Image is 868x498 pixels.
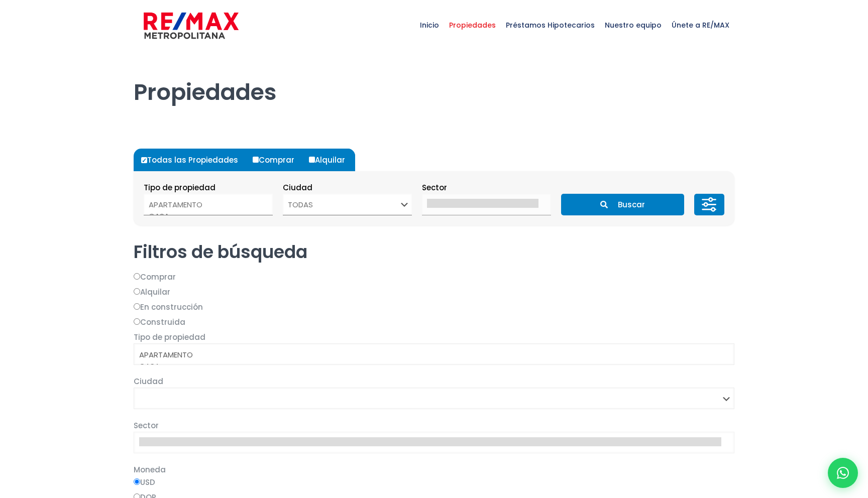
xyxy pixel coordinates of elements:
[134,316,734,328] label: Construida
[139,349,721,360] option: APARTAMENTO
[283,182,312,193] span: Ciudad
[250,149,304,171] label: Comprar
[149,199,260,210] option: APARTAMENTO
[422,182,447,193] span: Sector
[134,478,140,485] input: USD
[306,149,355,171] label: Alquilar
[134,288,140,295] input: Alquilar
[134,303,140,310] input: En construcción
[134,464,166,475] span: Moneda
[600,10,667,40] span: Nuestro equipo
[444,10,501,40] span: Propiedades
[501,10,600,40] span: Préstamos Hipotecarios
[134,420,159,431] span: Sector
[667,10,734,40] span: Únete a RE/MAX
[144,11,239,41] img: remax-metropolitana-logo
[134,240,734,263] h2: Filtros de búsqueda
[134,286,734,298] label: Alquilar
[134,301,734,313] label: En construcción
[134,476,734,488] label: USD
[134,271,734,283] label: Comprar
[134,51,734,106] h1: Propiedades
[144,182,215,193] span: Tipo de propiedad
[139,149,248,171] label: Todas las Propiedades
[415,10,444,40] span: Inicio
[141,157,147,163] input: Todas las Propiedades
[561,194,684,215] button: Buscar
[149,210,260,222] option: CASA
[134,376,163,387] span: Ciudad
[134,273,140,280] input: Comprar
[139,360,721,372] option: CASA
[309,157,315,163] input: Alquilar
[134,332,205,342] span: Tipo de propiedad
[253,157,259,163] input: Comprar
[134,318,140,325] input: Construida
